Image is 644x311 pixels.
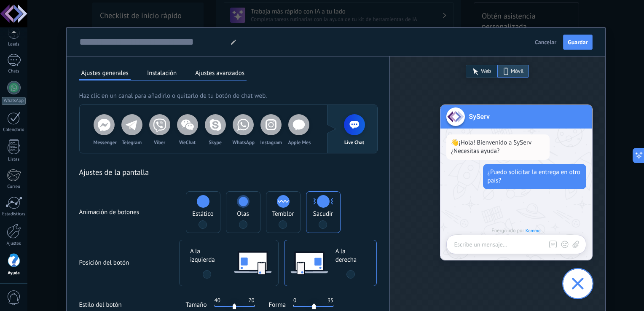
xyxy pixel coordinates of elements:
button: Ajustes avanzados [193,67,247,79]
h2: Ajustes de la pantalla [79,167,377,181]
span: A la derecha [335,247,366,264]
div: Chats [2,69,26,74]
span: Instagram [260,139,282,146]
div: Estadísticas [2,212,26,217]
h2: Haz clic en un canal para añadirlo o quitarlo de tu botón de chat web. [79,91,377,105]
span: Cancelar [535,39,556,45]
div: Ajustes [2,241,26,247]
span: A la izquierda [190,247,223,264]
span: 0 [293,296,296,305]
div: Listas [2,157,26,162]
div: Apple Mes [288,114,309,144]
span: Live Chat [344,139,365,146]
button: Guardar [563,35,592,50]
div: WhatsApp [2,97,26,105]
span: Guardar [568,39,588,45]
span: 35 [327,296,333,305]
button: Ajustes generales [79,67,131,80]
div: Instagram [260,114,282,144]
div: Live Chat [344,114,365,144]
div: WhatsApp [233,114,254,144]
span: 70 [248,296,254,305]
div: WeChat [177,114,198,144]
button: Cancelar [531,36,560,48]
span: 40 [215,296,220,305]
div: Telegram [121,114,142,144]
span: Móvil [511,67,524,75]
span: Olas [237,210,249,218]
span: Estático [192,210,213,218]
span: ¿Puedo solicitar la entrega en otro país? [488,168,582,185]
span: Escribe un mensaje... [454,240,507,249]
span: Posición del botón [79,259,148,267]
span: Kommo [526,228,541,234]
button: Instalación [145,67,179,79]
span: SyServ [469,105,490,129]
div: Leads [2,42,26,47]
span: Sacudir [313,210,333,218]
span: Messenger [94,139,115,146]
span: WhatsApp [233,139,254,146]
div: Skype [205,114,226,144]
span: WeChat [177,139,198,146]
div: Viber [149,114,170,144]
span: Web [481,67,491,75]
div: Messenger [94,114,115,144]
span: Apple Mes [288,139,309,146]
span: Animación de botones [79,208,148,217]
div: Ayuda [2,271,26,276]
span: Estilo del botón [79,301,148,309]
span: Energizado por [491,228,540,234]
span: Skype [205,139,226,146]
span: 👋¡Hola! Bienvenido a SyServ ¿Necesitas ayuda? [451,139,545,155]
span: Viber [149,139,170,146]
div: Calendario [2,127,26,133]
div: Correo [2,184,26,190]
span: Temblor [272,210,294,218]
span: Telegram [121,139,142,146]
